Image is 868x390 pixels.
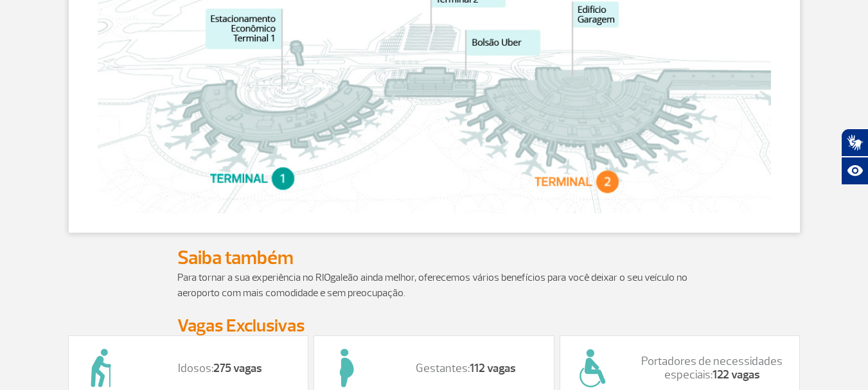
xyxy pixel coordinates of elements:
strong: 122 vagas [713,368,760,382]
p: Gestantes: [391,362,541,376]
div: Plugin de acessibilidade da Hand Talk. [841,129,868,185]
strong: 275 vagas [213,361,262,376]
h3: Vagas Exclusivas [177,316,691,335]
strong: 112 vagas [470,361,516,376]
p: Idosos: [146,362,296,376]
h2: Saiba também [177,246,691,270]
button: Abrir recursos assistivos. [841,157,868,185]
p: Para tornar a sua experiência no RIOgaleão ainda melhor, oferecemos vários benefícios para você d... [177,270,691,301]
button: Abrir tradutor de língua de sinais. [841,129,868,157]
p: Portadores de necessidades especiais: [637,355,787,382]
